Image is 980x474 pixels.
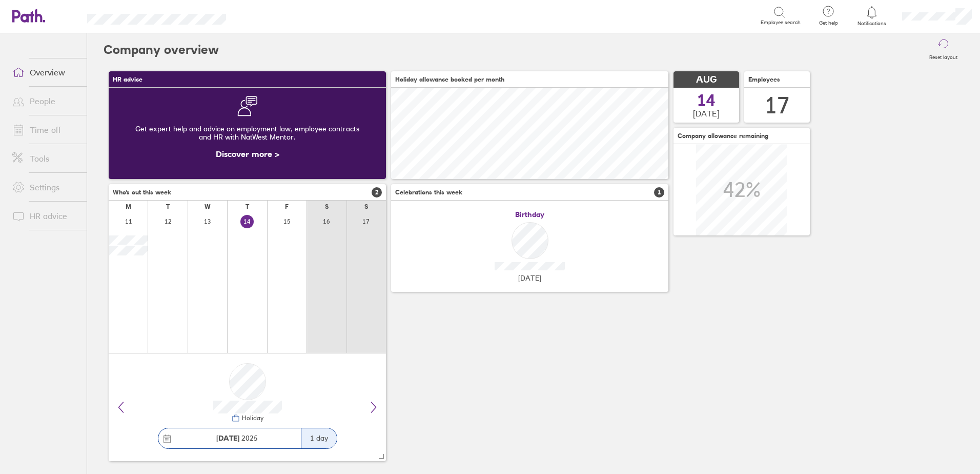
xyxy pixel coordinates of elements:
[4,91,87,111] a: People
[923,51,964,61] label: Reset layout
[761,19,801,26] span: Employee search
[113,189,171,196] span: Who's out this week
[4,62,87,83] a: Overview
[697,92,716,109] span: 14
[364,203,368,210] div: S
[301,428,337,448] div: 1 day
[678,132,768,140] span: Company allowance remaining
[216,434,258,442] span: 2025
[693,109,720,118] span: [DATE]
[325,203,329,210] div: S
[696,74,717,85] span: AUG
[113,76,142,83] span: HR advice
[654,187,664,197] span: 1
[246,203,249,210] div: T
[117,116,378,149] div: Get expert help and advice on employment law, employee contracts and HR with NatWest Mentor.
[812,20,845,26] span: Get help
[765,92,789,118] div: 17
[855,5,889,27] a: Notifications
[216,433,239,443] strong: [DATE]
[395,76,504,83] span: Holiday allowance booked per month
[254,11,280,20] div: Search
[104,33,219,66] h2: Company overview
[216,149,279,159] a: Discover more >
[4,177,87,197] a: Settings
[126,203,131,210] div: M
[4,148,87,169] a: Tools
[748,76,780,83] span: Employees
[4,206,87,226] a: HR advice
[166,203,170,210] div: T
[372,187,382,197] span: 2
[240,414,263,422] div: Holiday
[923,33,964,66] button: Reset layout
[518,274,541,282] span: [DATE]
[395,189,462,196] span: Celebrations this week
[205,203,211,210] div: W
[285,203,289,210] div: F
[4,120,87,140] a: Time off
[855,21,889,27] span: Notifications
[515,210,544,219] span: Birthday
